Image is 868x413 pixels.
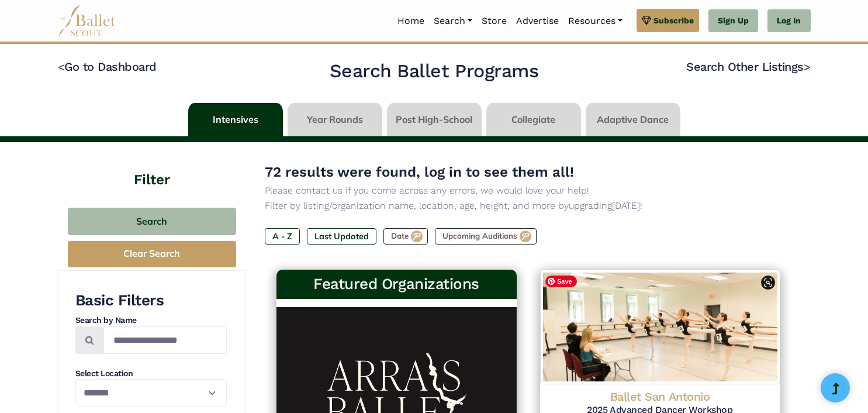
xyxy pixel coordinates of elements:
h3: Featured Organizations [286,274,507,294]
label: Last Updated [307,228,376,245]
img: Logo [540,270,780,384]
a: Sign Up [708,9,758,33]
a: Store [477,9,511,33]
a: Resources [563,9,627,33]
button: Search [68,208,236,235]
h2: Search Ballet Programs [330,59,538,84]
a: Subscribe [637,9,699,32]
li: Intensives [186,103,285,136]
label: Upcoming Auditions [435,228,537,245]
h3: Basic Filters [75,291,227,311]
li: Post High-School [385,103,484,136]
code: < [58,59,65,74]
p: Filter by listing/organization name, location, age, height, and more by [DATE]! [265,198,792,214]
h4: Select Location [75,368,227,380]
img: gem.svg [642,14,651,27]
li: Adaptive Dance [583,103,683,136]
label: Date [383,228,428,245]
input: Search by names... [103,326,227,354]
label: A - Z [265,228,300,245]
code: > [804,59,811,74]
li: Collegiate [484,103,583,136]
a: Advertise [511,9,563,33]
p: Please contact us if you come across any errors, we would love your help! [265,183,792,198]
a: upgrading [569,200,612,211]
a: Home [393,9,429,33]
h4: Search by Name [75,315,227,326]
h4: Ballet San Antonio [549,389,771,404]
a: Log In [767,9,810,33]
h4: Filter [58,142,246,190]
li: Year Rounds [285,103,385,136]
span: 72 results were found, log in to see them all! [265,164,574,180]
span: Save [545,276,577,287]
a: Search [429,9,477,33]
button: Clear Search [68,241,236,267]
a: <Go to Dashboard [58,60,157,74]
a: Search Other Listings> [686,60,810,74]
span: Subscribe [653,14,694,27]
